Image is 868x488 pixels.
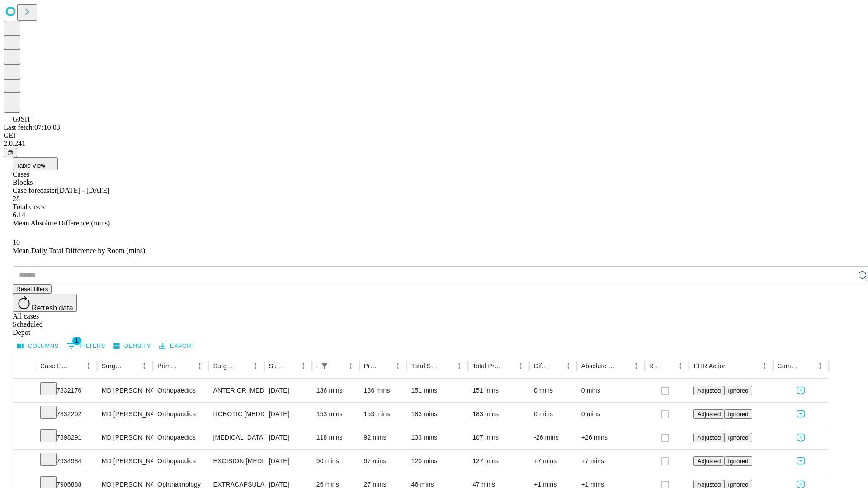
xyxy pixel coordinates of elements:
[502,360,514,372] button: Sort
[316,403,355,426] div: 153 mins
[193,360,206,372] button: Menu
[213,362,236,370] div: Surgery Name
[724,433,752,442] button: Ignored
[697,411,721,418] span: Adjusted
[213,450,259,473] div: EXCISION [MEDICAL_DATA] WRIST
[534,450,572,473] div: +7 mins
[16,286,48,292] span: Reset filters
[693,386,724,395] button: Adjusted
[661,360,674,372] button: Sort
[111,339,153,353] button: Density
[13,187,57,194] span: Case forecaster
[13,157,58,170] button: Table View
[237,360,250,372] button: Sort
[102,450,148,473] div: MD [PERSON_NAME] [PERSON_NAME]
[697,481,721,488] span: Adjusted
[581,450,640,473] div: +7 mins
[269,403,307,426] div: [DATE]
[411,362,439,370] div: Total Scheduled Duration
[40,403,93,426] div: 7832202
[13,211,25,219] span: 6.14
[102,362,124,370] div: Surgeon Name
[213,426,259,449] div: [MEDICAL_DATA] MEDIAL AND LATERAL MENISCECTOMY
[16,162,45,169] span: Table View
[250,360,262,372] button: Menu
[379,360,392,372] button: Sort
[318,360,331,372] div: 1 active filter
[411,426,463,449] div: 133 mins
[472,362,501,370] div: Total Predicted Duration
[693,433,724,442] button: Adjusted
[13,247,145,254] span: Mean Daily Total Difference by Room (mins)
[411,379,463,402] div: 151 mins
[316,362,317,370] div: Scheduled In Room Duration
[157,450,204,473] div: Orthopaedics
[728,458,748,465] span: Ignored
[18,383,31,399] button: Expand
[157,379,204,402] div: Orthopaedics
[649,362,661,370] div: Resolved in EHR
[13,284,52,294] button: Reset filters
[472,450,525,473] div: 127 mins
[617,360,630,372] button: Sort
[181,360,193,372] button: Sort
[269,379,307,402] div: [DATE]
[15,339,61,353] button: Select columns
[7,149,14,156] span: @
[13,219,110,227] span: Mean Absolute Difference (mins)
[82,360,95,372] button: Menu
[125,360,138,372] button: Sort
[32,304,73,312] span: Refresh data
[40,450,93,473] div: 7934984
[411,450,463,473] div: 120 mins
[13,203,44,211] span: Total cases
[344,360,357,372] button: Menu
[549,360,562,372] button: Sort
[693,456,724,466] button: Adjusted
[102,403,148,426] div: MD [PERSON_NAME] [PERSON_NAME] Md
[778,362,800,370] div: Comments
[284,360,297,372] button: Sort
[332,360,344,372] button: Sort
[157,403,204,426] div: Orthopaedics
[728,387,748,394] span: Ignored
[364,379,402,402] div: 136 mins
[440,360,453,372] button: Sort
[724,386,752,395] button: Ignored
[472,379,525,402] div: 151 mins
[138,360,151,372] button: Menu
[364,403,402,426] div: 153 mins
[18,430,31,446] button: Expand
[13,239,20,246] span: 10
[157,362,180,370] div: Primary Service
[213,379,259,402] div: ANTERIOR [MEDICAL_DATA] TOTAL HIP
[724,456,752,466] button: Ignored
[453,360,466,372] button: Menu
[724,409,752,419] button: Ignored
[728,411,748,418] span: Ignored
[697,458,721,465] span: Adjusted
[40,379,93,402] div: 7832176
[814,360,826,372] button: Menu
[534,426,572,449] div: -26 mins
[674,360,687,372] button: Menu
[316,379,355,402] div: 136 mins
[534,379,572,402] div: 0 mins
[693,362,726,370] div: EHR Action
[102,426,148,449] div: MD [PERSON_NAME] [PERSON_NAME]
[562,360,575,372] button: Menu
[269,362,283,370] div: Surgery Date
[697,387,721,394] span: Adjusted
[534,362,548,370] div: Difference
[157,426,204,449] div: Orthopaedics
[581,379,640,402] div: 0 mins
[364,450,402,473] div: 97 mins
[581,403,640,426] div: 0 mins
[697,434,721,441] span: Adjusted
[728,481,748,488] span: Ignored
[534,403,572,426] div: 0 mins
[4,140,864,148] div: 2.0.241
[157,339,197,353] button: Export
[13,115,30,123] span: GJSH
[581,362,616,370] div: Absolute Difference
